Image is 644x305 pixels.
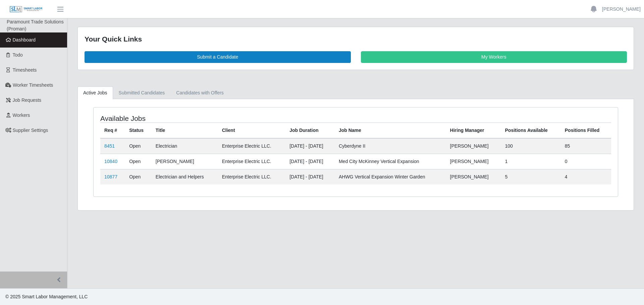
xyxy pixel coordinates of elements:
[125,138,152,154] td: Open
[13,112,30,118] span: Workers
[361,51,627,63] a: My Workers
[602,6,641,13] a: [PERSON_NAME]
[446,169,501,184] td: [PERSON_NAME]
[170,86,229,99] a: Candidates with Offers
[218,123,286,138] th: Client
[152,123,218,138] th: Title
[13,97,42,103] span: Job Requests
[13,82,53,88] span: Worker Timesheets
[13,67,37,73] span: Timesheets
[561,123,611,138] th: Positions Filled
[335,169,446,184] td: AHWG Vertical Expansion Winter Garden
[285,169,335,184] td: [DATE] - [DATE]
[501,138,561,154] td: 100
[501,154,561,169] td: 1
[446,123,501,138] th: Hiring Manager
[113,86,171,99] a: Submitted Candidates
[13,128,48,133] span: Supplier Settings
[100,114,307,123] h4: Available Jobs
[152,154,218,169] td: [PERSON_NAME]
[561,169,611,184] td: 4
[125,169,152,184] td: Open
[446,138,501,154] td: [PERSON_NAME]
[125,123,152,138] th: Status
[100,123,125,138] th: Req #
[77,86,113,99] a: Active Jobs
[85,34,627,45] div: Your Quick Links
[7,19,64,31] span: Paramount Trade Solutions (Proman)
[104,174,117,179] a: 10877
[501,123,561,138] th: Positions Available
[561,154,611,169] td: 0
[104,159,117,164] a: 10840
[13,37,36,43] span: Dashboard
[285,123,335,138] th: Job Duration
[85,51,351,63] a: Submit a Candidate
[561,138,611,154] td: 85
[5,294,88,299] span: © 2025 Smart Labor Management, LLC
[152,138,218,154] td: Electrician
[335,154,446,169] td: Med City McKinney Vertical Expansion
[285,138,335,154] td: [DATE] - [DATE]
[152,169,218,184] td: Electrician and Helpers
[13,52,23,58] span: Todo
[104,143,115,149] a: 8451
[335,138,446,154] td: Cyberdyne II
[218,138,286,154] td: Enterprise Electric LLC.
[218,154,286,169] td: Enterprise Electric LLC.
[9,6,43,13] img: SLM Logo
[446,154,501,169] td: [PERSON_NAME]
[285,154,335,169] td: [DATE] - [DATE]
[501,169,561,184] td: 5
[125,154,152,169] td: Open
[218,169,286,184] td: Enterprise Electric LLC.
[335,123,446,138] th: Job Name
